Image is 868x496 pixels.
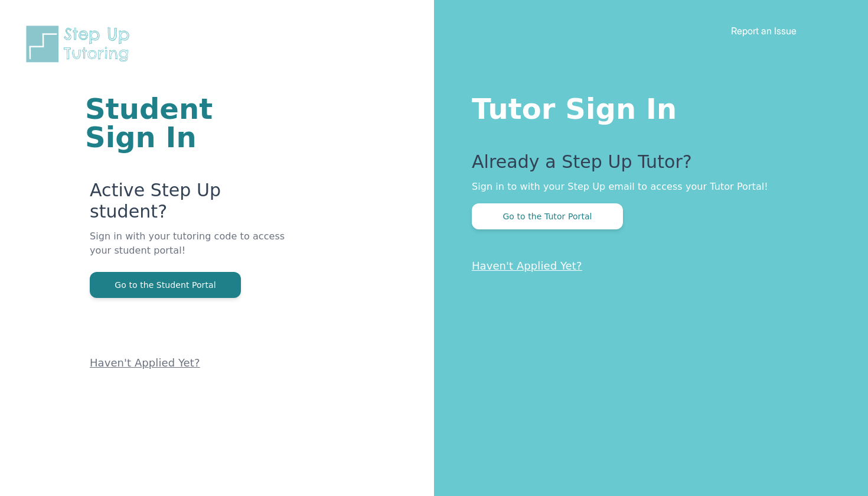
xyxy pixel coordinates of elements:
[90,272,241,298] button: Go to the Student Portal
[90,356,200,369] a: Haven't Applied Yet?
[472,260,582,272] a: Haven't Applied Yet?
[472,151,821,180] p: Already a Step Up Tutor?
[731,25,797,37] a: Report an Issue
[90,229,292,272] p: Sign in with your tutoring code to access your student portal!
[472,210,623,222] a: Go to the Tutor Portal
[472,180,821,194] p: Sign in to with your Step Up email to access your Tutor Portal!
[90,180,292,229] p: Active Step Up student?
[24,24,137,64] img: Step Up Tutoring horizontal logo
[85,95,292,151] h1: Student Sign In
[90,279,241,290] a: Go to the Student Portal
[472,203,623,229] button: Go to the Tutor Portal
[472,90,821,123] h1: Tutor Sign In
